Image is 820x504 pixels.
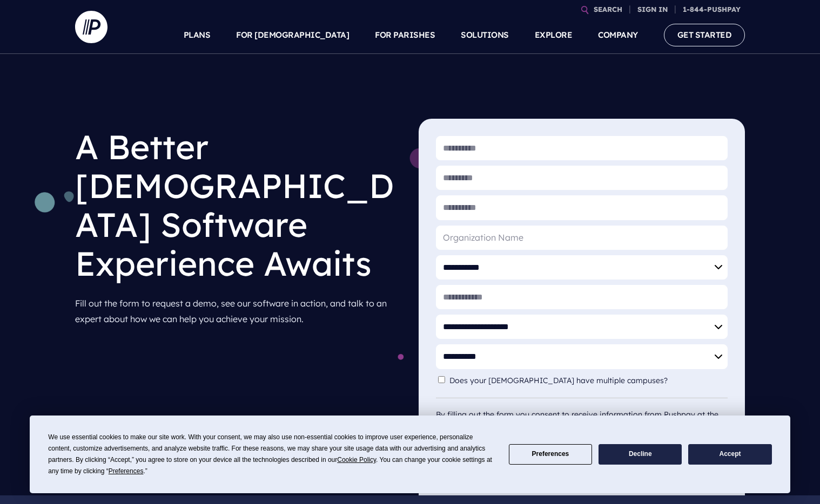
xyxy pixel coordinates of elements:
a: EXPLORE [535,16,573,54]
a: PLANS [184,16,211,54]
div: By filling out the form you consent to receive information from Pushpay at the email address or t... [436,398,728,432]
a: FOR [DEMOGRAPHIC_DATA] [236,16,349,54]
a: GET STARTED [664,24,745,46]
button: Decline [599,444,682,465]
label: Does your [DEMOGRAPHIC_DATA] have multiple campuses? [449,376,673,385]
button: Accept [688,444,771,465]
h1: A Better [DEMOGRAPHIC_DATA] Software Experience Awaits [75,119,401,291]
a: SOLUTIONS [461,16,509,54]
span: Preferences [109,467,144,475]
input: Organization Name [436,226,728,250]
button: Preferences [509,444,592,465]
span: Cookie Policy [337,456,376,464]
div: We use essential cookies to make our site work. With your consent, we may also use non-essential ... [48,432,495,477]
div: Cookie Consent Prompt [30,416,790,493]
a: FOR PARISHES [375,16,435,54]
p: Fill out the form to request a demo, see our software in action, and talk to an expert about how ... [75,291,401,331]
a: COMPANY [598,16,638,54]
